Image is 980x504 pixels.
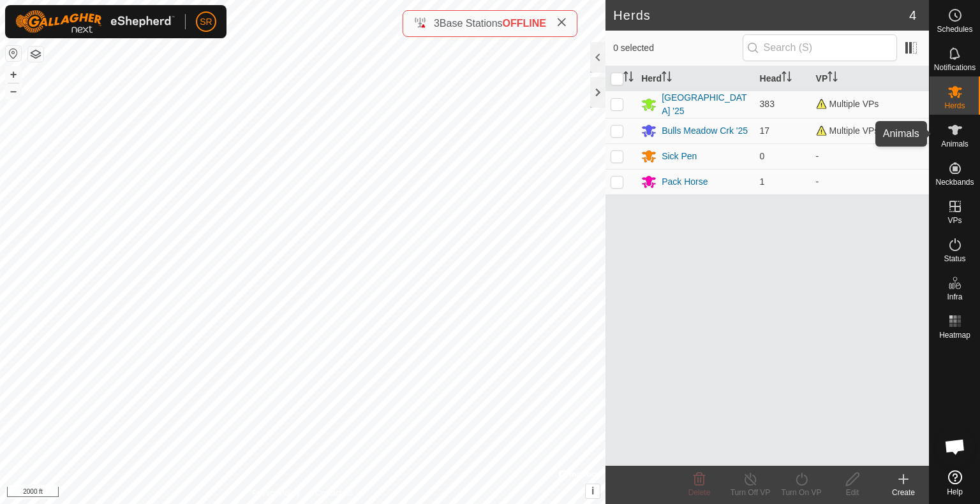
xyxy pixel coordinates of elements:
[930,465,980,501] a: Help
[200,15,212,29] span: SR
[15,10,175,33] img: Gallagher Logo
[827,487,878,498] div: Edit
[755,66,811,91] th: Head
[434,18,440,29] span: 3
[944,255,965,263] span: Status
[816,126,879,136] span: Multiple VPs
[828,73,838,83] p-sorticon: Activate to sort
[934,64,976,71] span: Notifications
[760,126,770,136] span: 17
[760,151,765,161] span: 0
[662,150,697,163] div: Sick Pen
[947,293,962,301] span: Infra
[936,428,974,466] a: Open chat
[944,102,965,110] span: Herds
[28,47,43,62] button: Map Layers
[776,487,827,498] div: Turn On VP
[662,175,708,189] div: Pack Horse
[613,8,909,23] h2: Herds
[613,41,742,55] span: 0 selected
[760,176,765,187] span: 1
[743,34,897,61] input: Search (S)
[6,83,21,99] button: –
[315,487,353,499] a: Contact Us
[760,99,775,109] span: 383
[586,484,600,498] button: i
[782,73,792,83] p-sorticon: Activate to sort
[878,487,929,498] div: Create
[909,6,916,25] span: 4
[440,18,503,29] span: Base Stations
[662,73,672,83] p-sorticon: Activate to sort
[939,331,970,339] span: Heatmap
[941,140,969,148] span: Animals
[591,486,594,496] span: i
[935,178,974,186] span: Neckbands
[6,46,21,61] button: Reset Map
[662,91,749,118] div: [GEOGRAPHIC_DATA] '25
[811,169,929,194] td: -
[688,488,711,497] span: Delete
[816,99,879,109] span: Multiple VPs
[636,66,754,91] th: Herd
[947,217,961,224] span: VPs
[811,143,929,169] td: -
[623,73,634,83] p-sorticon: Activate to sort
[725,487,776,498] div: Turn Off VP
[947,488,963,496] span: Help
[811,66,929,91] th: VP
[937,25,972,33] span: Schedules
[662,124,748,138] div: Bulls Meadow Crk '25
[253,487,301,499] a: Privacy Policy
[503,18,546,29] span: OFFLINE
[6,67,21,82] button: +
